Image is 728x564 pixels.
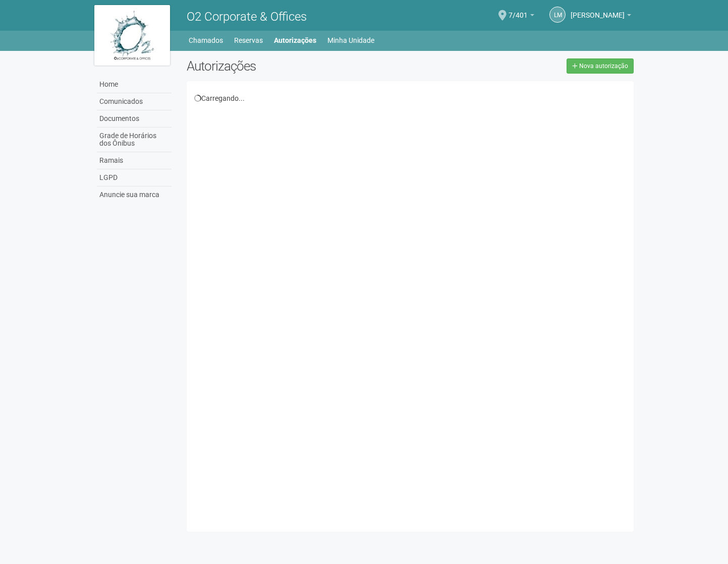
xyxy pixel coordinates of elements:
a: LGPD [97,169,172,186]
a: Minha Unidade [327,33,374,47]
a: Comunicados [97,93,172,110]
div: Carregando... [194,94,627,103]
a: Home [97,76,172,93]
img: logo.jpg [94,5,170,66]
span: Liliane Maria Ribeiro Dutra [571,2,625,19]
a: Ramais [97,152,172,169]
h2: Autorizações [187,58,403,74]
a: Grade de Horários dos Ônibus [97,128,172,152]
span: Nova autorização [579,62,628,70]
a: Documentos [97,110,172,128]
a: 7/401 [509,13,534,21]
a: [PERSON_NAME] [571,13,631,21]
a: Nova autorização [567,58,634,74]
a: Reservas [234,33,263,47]
a: Autorizações [274,33,316,47]
span: O2 Corporate & Offices [187,10,307,24]
a: Anuncie sua marca [97,186,172,203]
a: LM [549,7,566,23]
span: 7/401 [509,2,528,19]
a: Chamados [189,33,223,47]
